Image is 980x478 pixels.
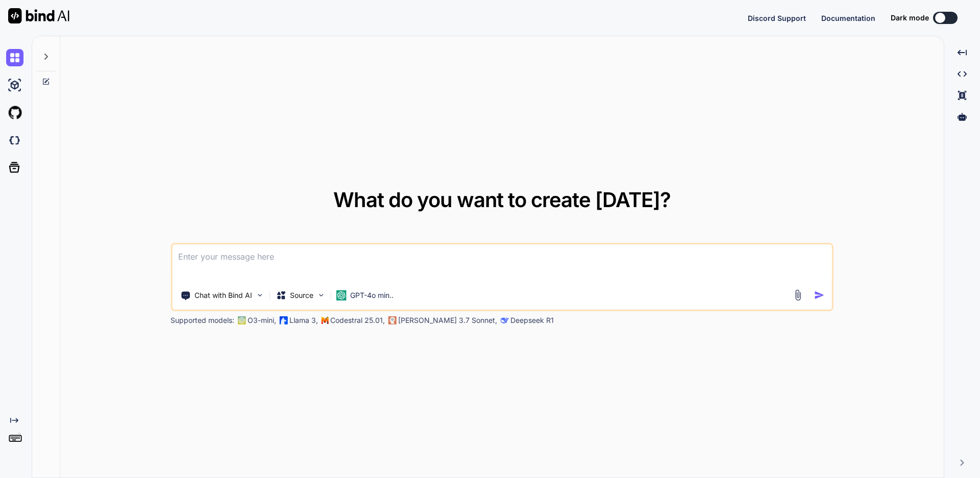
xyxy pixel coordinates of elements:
img: ai-studio [6,77,23,94]
p: Source [290,290,313,300]
p: Supported models: [170,315,234,325]
img: claude [388,316,396,324]
img: Pick Models [316,291,325,299]
p: O3-mini, [248,315,276,325]
img: Pick Tools [255,291,264,299]
img: chat [6,49,23,66]
img: attachment [792,289,804,301]
button: Documentation [821,13,875,23]
p: Deepseek R1 [510,315,554,325]
img: Llama2 [279,316,287,324]
img: darkCloudIdeIcon [6,132,23,149]
button: Discord Support [748,13,806,23]
img: claude [500,316,508,324]
span: Dark mode [891,13,929,23]
span: What do you want to create [DATE]? [333,187,671,212]
img: githubLight [6,104,23,121]
img: Bind AI [8,8,69,23]
img: GPT-4o mini [336,290,346,300]
img: Mistral-AI [321,317,328,324]
p: GPT-4o min.. [350,290,394,300]
span: Documentation [821,14,875,22]
p: [PERSON_NAME] 3.7 Sonnet, [398,315,497,325]
img: icon [814,290,825,300]
p: Llama 3, [289,315,318,325]
span: Discord Support [748,14,806,22]
img: GPT-4 [237,316,246,324]
p: Codestral 25.01, [330,315,385,325]
p: Chat with Bind AI [194,290,252,300]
